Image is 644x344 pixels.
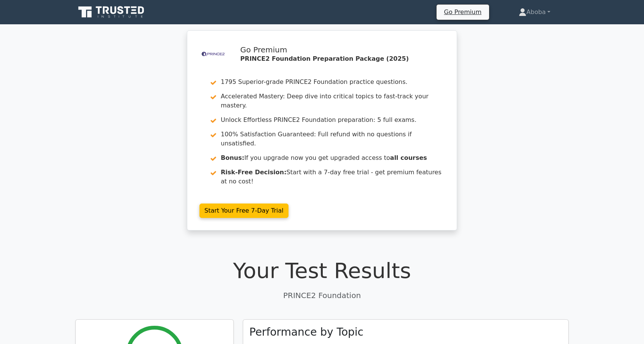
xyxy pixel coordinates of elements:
[75,258,569,283] h1: Your Test Results
[440,7,486,17] a: Go Premium
[501,5,569,20] a: Aboba
[199,204,289,218] a: Start Your Free 7-Day Trial
[75,290,569,301] p: PRINCE2 Foundation
[249,326,363,339] h3: Performance by Topic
